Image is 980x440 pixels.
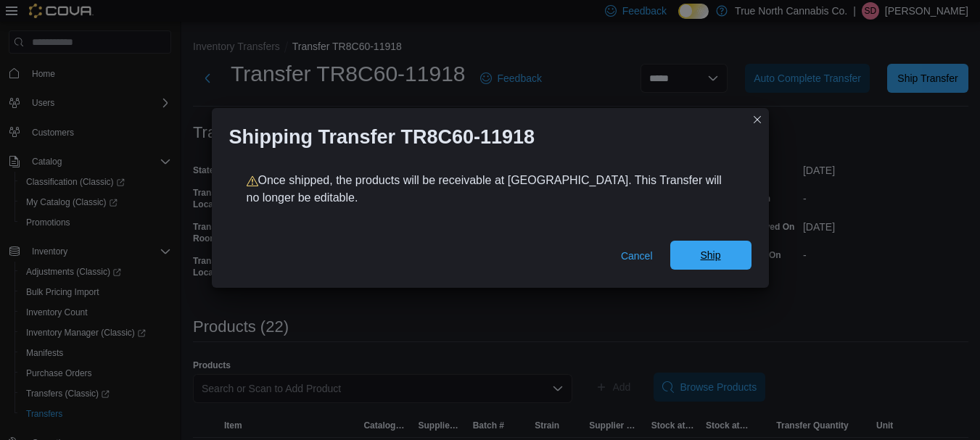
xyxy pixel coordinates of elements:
p: Once shipped, the products will be receivable at [GEOGRAPHIC_DATA]. This Transfer will no longer ... [247,172,734,207]
h1: Shipping Transfer TR8C60-11918 [229,125,535,149]
span: Cancel [621,249,653,263]
button: Closes this modal window [749,111,766,128]
button: Cancel [615,241,659,270]
span: Ship [700,248,720,262]
button: Ship [670,241,752,270]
